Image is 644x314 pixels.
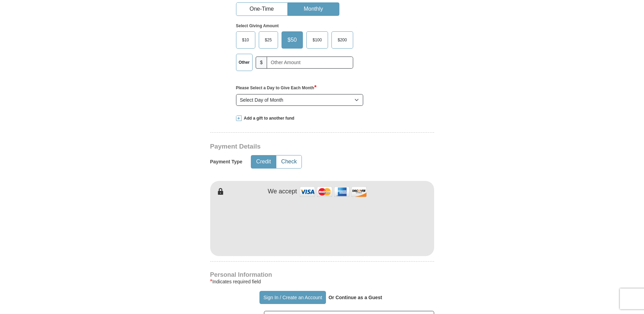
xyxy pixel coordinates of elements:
span: $25 [262,35,275,45]
span: $100 [309,35,325,45]
button: One-Time [236,3,287,16]
span: $10 [239,35,253,45]
div: Indicates required field [210,277,434,286]
label: Other [236,54,252,71]
input: Other Amount [267,57,353,69]
span: $200 [334,35,350,45]
span: Add a gift to another fund [242,115,295,121]
button: Sign In / Create an Account [259,291,326,304]
button: Credit [251,155,276,168]
strong: Please Select a Day to Give Each Month [236,85,317,90]
img: credit cards accepted [299,184,368,199]
button: Check [276,155,301,168]
h4: We accept [268,188,297,195]
h5: Payment Type [210,159,243,165]
h3: Payment Details [210,143,386,151]
span: $50 [284,35,300,45]
h4: Personal Information [210,272,434,277]
button: Monthly [288,3,339,16]
strong: Or Continue as a Guest [328,295,382,300]
strong: Select Giving Amount [236,23,279,28]
span: $ [256,57,267,69]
